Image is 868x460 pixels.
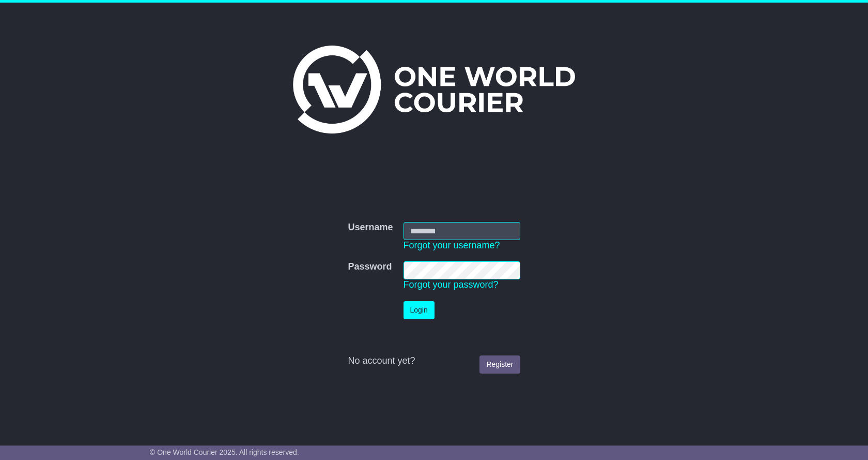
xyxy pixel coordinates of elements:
label: Username [348,222,393,233]
a: Register [479,355,520,374]
img: One World [293,46,575,133]
button: Login [404,301,435,319]
label: Password [348,261,392,273]
a: Forgot your username? [404,240,500,250]
div: No account yet? [348,355,520,367]
a: Forgot your password? [404,279,499,290]
span: © One World Courier 2025. All rights reserved. [150,448,299,456]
